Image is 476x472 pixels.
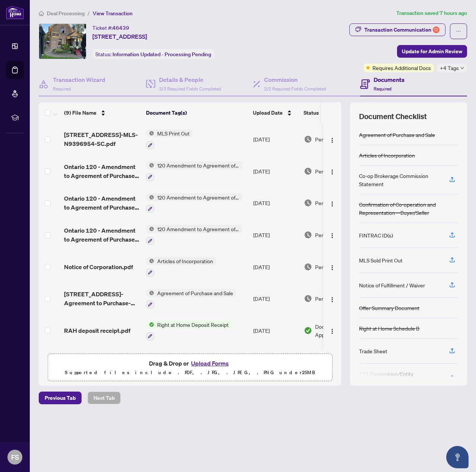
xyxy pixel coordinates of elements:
[304,109,319,117] span: Status
[364,24,439,36] div: Transaction Communication
[315,135,352,143] span: Pending Review
[315,263,352,271] span: Pending Review
[88,9,90,17] li: /
[53,75,105,84] h4: Transaction Wizard
[304,135,312,143] img: Document Status
[359,256,403,264] div: MLS Sold Print Out
[64,226,140,244] span: Ontario 120 - Amendment to Agreement of Purchase and Sale-081825-03.pdf
[250,251,301,283] td: [DATE]
[326,293,338,304] button: Logo
[39,11,44,16] span: home
[329,233,335,239] img: Logo
[359,304,419,312] div: Offer Summary Document
[304,294,312,303] img: Document Status
[326,165,338,177] button: Logo
[146,225,242,245] button: Status Icon120 Amendment to Agreement of Purchase and Sale
[440,64,459,72] span: +4 Tags
[159,86,221,92] span: 3/3 Required Fields Completed
[460,66,464,70] span: down
[250,315,301,347] td: [DATE]
[446,446,469,468] button: Open asap
[154,225,242,233] span: 120 Amendment to Agreement of Purchase and Sale
[304,167,312,175] img: Document Status
[329,169,335,175] img: Logo
[359,231,393,239] div: FINTRAC ID(s)
[402,45,462,57] span: Update for Admin Review
[6,6,24,19] img: logo
[146,320,154,329] img: Status Icon
[396,9,467,17] article: Transaction saved 7 hours ago
[64,326,130,335] span: RAH deposit receipt.pdf
[92,32,147,41] span: [STREET_ADDRESS]
[146,129,193,149] button: Status IconMLS Print Out
[154,257,216,265] span: Articles of Incorporation
[146,320,232,341] button: Status IconRight at Home Deposit Receipt
[146,225,154,233] img: Status Icon
[92,23,129,32] div: Ticket #:
[64,262,133,271] span: Notice of Corporation.pdf
[326,133,338,145] button: Logo
[315,167,352,175] span: Pending Review
[154,289,236,297] span: Agreement of Purchase and Sale
[433,26,439,33] div: 12
[146,193,154,201] img: Status Icon
[304,199,312,207] img: Document Status
[349,23,445,36] button: Transaction Communication12
[61,102,143,123] th: (9) File Name
[146,161,154,169] img: Status Icon
[326,229,338,241] button: Logo
[250,102,301,123] th: Upload Date
[374,86,391,92] span: Required
[146,257,154,265] img: Status Icon
[11,452,19,462] span: FS
[92,49,214,59] div: Status:
[64,130,140,148] span: [STREET_ADDRESS]-MLS-N9396954-SC.pdf
[253,109,283,117] span: Upload Date
[264,75,326,84] h4: Commission
[250,283,301,315] td: [DATE]
[53,86,71,92] span: Required
[304,231,312,239] img: Document Status
[250,347,301,379] td: [DATE]
[159,75,221,84] h4: Details & People
[146,257,216,277] button: Status IconArticles of Incorporation
[264,86,326,92] span: 2/2 Required Fields Completed
[329,328,335,334] img: Logo
[112,25,129,31] span: 46439
[301,102,364,123] th: Status
[456,29,461,34] span: ellipsis
[329,265,335,271] img: Logo
[146,193,242,213] button: Status Icon120 Amendment to Agreement of Purchase and Sale
[250,155,301,187] td: [DATE]
[359,324,419,332] div: Right at Home Schedule B
[39,24,86,59] img: IMG-N9396954_1.jpg
[359,151,415,159] div: Articles of Incorporation
[359,111,427,122] span: Document Checklist
[374,75,404,84] h4: Documents
[326,325,338,337] button: Logo
[359,200,458,217] div: Confirmation of Co-operation and Representation—Buyer/Seller
[146,161,242,181] button: Status Icon120 Amendment to Agreement of Purchase and Sale
[112,51,211,58] span: Information Updated - Processing Pending
[359,347,387,355] div: Trade Sheet
[359,172,440,188] div: Co-op Brokerage Commission Statement
[359,281,425,289] div: Notice of Fulfillment / Waiver
[154,193,242,201] span: 120 Amendment to Agreement of Purchase and Sale
[146,289,236,309] button: Status IconAgreement of Purchase and Sale
[64,194,140,212] span: Ontario 120 - Amendment to Agreement of Purchase and Sale-061025-03.pdf
[39,392,82,404] button: Previous Tab
[146,289,154,297] img: Status Icon
[48,354,332,382] span: Drag & Drop orUpload FormsSupported files include .PDF, .JPG, .JPEG, .PNG under25MB
[397,45,467,58] button: Update for Admin Review
[372,64,431,72] span: Requires Additional Docs
[315,294,352,303] span: Pending Review
[250,187,301,219] td: [DATE]
[329,297,335,303] img: Logo
[304,326,312,335] img: Document Status
[329,201,335,207] img: Logo
[326,197,338,209] button: Logo
[250,219,301,251] td: [DATE]
[154,320,232,329] span: Right at Home Deposit Receipt
[45,392,76,404] span: Previous Tab
[47,10,85,17] span: Deal Processing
